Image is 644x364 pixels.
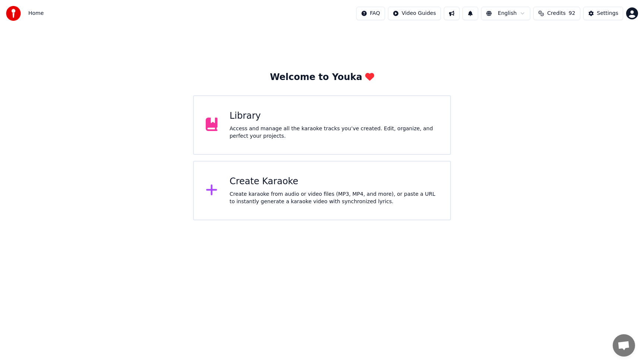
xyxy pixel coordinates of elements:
[388,7,441,20] button: Video Guides
[28,10,44,17] span: Home
[230,191,438,205] div: Create karaoke from audio or video files (MP3, MP4, and more), or paste a URL to instantly genera...
[533,7,580,20] button: Credits92
[569,10,575,17] span: 92
[230,125,438,140] div: Access and manage all the karaoke tracks you’ve created. Edit, organize, and perfect your projects.
[230,110,438,122] div: Library
[613,334,635,357] div: Open chat
[597,10,618,17] div: Settings
[230,176,438,188] div: Create Karaoke
[28,10,44,17] nav: breadcrumb
[270,71,374,83] div: Welcome to Youka
[356,7,385,20] button: FAQ
[547,10,565,17] span: Credits
[583,7,623,20] button: Settings
[6,6,21,21] img: youka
